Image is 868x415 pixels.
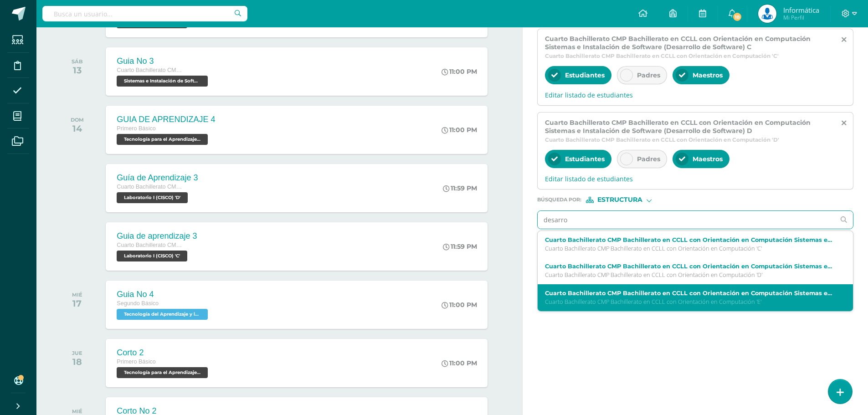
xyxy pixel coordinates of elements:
span: Estudiantes [565,155,605,163]
div: GUIA DE APRENDIZAJE 4 [117,115,215,124]
span: Tecnología para el Aprendizaje y la Comunicación (Informática) 'E' [117,367,208,378]
span: Padres [637,155,660,163]
p: Cuarto Bachillerato CMP Bachillerato en CCLL con Orientación en Computación 'D' [545,271,832,279]
span: Cuarto Bachillerato CMP Bachillerato en CCLL con Orientación en Computación 'D' [545,136,779,143]
div: 18 [72,356,82,367]
div: 11:00 PM [442,359,477,367]
span: Segundo Básico [117,300,159,307]
span: Cuarto Bachillerato CMP Bachillerato en CCLL con Orientación en Computación Sistemas e Instalació... [545,118,834,135]
span: Laboratorio I (CISCO) 'C' [117,251,187,261]
div: MIÉ [72,292,82,298]
span: Tecnología del Aprendizaje y la Comunicación (Informática) 'B' [117,309,208,320]
label: Cuarto Bachillerato CMP Bachillerato en CCLL con Orientación en Computación Sistemas e Instalació... [545,290,832,297]
span: Cuarto Bachillerato CMP Bachillerato en CCLL con Orientación en Computación [117,67,185,73]
span: Informática [783,5,819,15]
div: Corto 2 [117,348,210,358]
span: Sistemas e Instalación de Software (Desarrollo de Software) 'D' [117,76,208,87]
span: Padres [637,71,660,79]
div: Guía de Aprendizaje 3 [117,173,198,183]
div: [object Object] [586,197,654,203]
span: Maestros [693,71,723,79]
span: Cuarto Bachillerato CMP Bachillerato en CCLL con Orientación en Computación Sistemas e Instalació... [545,35,834,51]
p: Cuarto Bachillerato CMP Bachillerato en CCLL con Orientación en Computación 'E' [545,298,832,306]
span: Maestros [693,155,723,163]
span: Búsqueda por : [537,197,581,202]
div: JUE [72,350,82,356]
div: 11:00 PM [442,126,477,134]
div: 14 [71,123,84,134]
img: da59f6ea21f93948affb263ca1346426.png [758,5,776,23]
span: Cuarto Bachillerato CMP Bachillerato en CCLL con Orientación en Computación 'C' [545,52,779,59]
input: Busca un usuario... [42,6,247,21]
span: Editar listado de estudiantes [545,174,846,183]
input: Ej. Primero primaria [538,211,835,229]
div: Guia No 3 [117,56,210,66]
div: DOM [71,117,84,123]
span: Laboratorio I (CISCO) 'D' [117,192,188,203]
label: Cuarto Bachillerato CMP Bachillerato en CCLL con Orientación en Computación Sistemas e Instalació... [545,236,832,243]
div: SÁB [72,58,83,65]
label: Cuarto Bachillerato CMP Bachillerato en CCLL con Orientación en Computación Sistemas e Instalació... [545,263,832,270]
span: 18 [732,12,742,22]
span: Mi Perfil [783,14,819,21]
div: 11:00 PM [442,301,477,309]
div: MIÉ [72,408,82,415]
div: 13 [72,65,83,76]
span: Cuarto Bachillerato CMP Bachillerato en CCLL con Orientación en Computación [117,242,185,248]
div: 17 [72,298,82,309]
span: Estructura [597,197,642,202]
span: Tecnología para el Aprendizaje y la Comunicación (Informática) 'A' [117,134,208,145]
span: Primero Básico [117,359,155,365]
span: Estudiantes [565,71,605,79]
span: Editar listado de estudiantes [545,91,846,99]
div: 11:59 PM [443,184,477,192]
span: Primero Básico [117,125,155,132]
div: Guia de aprendizaje 3 [117,231,197,241]
span: Cuarto Bachillerato CMP Bachillerato en CCLL con Orientación en Computación [117,184,185,190]
p: Cuarto Bachillerato CMP Bachillerato en CCLL con Orientación en Computación 'C' [545,245,832,252]
div: Guia No 4 [117,290,210,299]
div: 11:59 PM [443,242,477,251]
div: 11:00 PM [442,67,477,76]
